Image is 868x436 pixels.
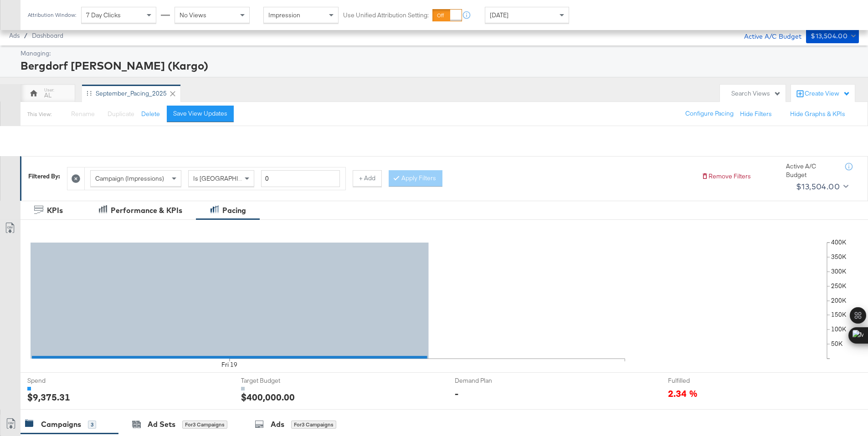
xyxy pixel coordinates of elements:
span: Rename [71,110,95,118]
div: KPIs [47,205,63,216]
span: Spend [27,376,96,385]
span: No Views [180,11,206,19]
div: $13,504.00 [796,180,840,193]
div: Active A/C Budget [734,29,801,42]
div: $9,375.31 [27,390,70,404]
button: Configure Pacing [679,106,740,122]
div: Search Views [731,89,781,98]
span: Ads [9,32,20,39]
div: Managing: [21,49,857,58]
label: Use Unified Attribution Setting: [343,11,429,20]
div: $400,000.00 [241,390,295,404]
span: 2.34 % [668,387,698,399]
span: Campaign (Impressions) [95,174,164,183]
button: Hide Graphs & KPIs [790,110,845,118]
button: Remove Filters [701,172,751,181]
div: Attribution Window: [27,12,77,18]
div: - [455,387,458,400]
div: Active A/C Budget [786,162,836,179]
button: $13,504.00 [792,179,850,194]
span: Demand Plan [455,376,523,385]
div: Save View Updates [173,109,227,118]
span: Is [GEOGRAPHIC_DATA] [193,174,263,183]
button: $13,504.00 [806,29,859,43]
div: Bergdorf [PERSON_NAME] (Kargo) [21,58,857,73]
div: Ad Sets [148,419,175,430]
div: for 3 Campaigns [291,421,336,429]
text: 400K [831,238,847,247]
a: Dashboard [32,32,63,39]
div: Create View [805,89,850,98]
div: AL [44,91,51,100]
span: Target Budget [241,376,309,385]
text: Fri 19 [221,361,237,369]
div: $13,504.00 [811,30,847,42]
span: [DATE] [490,11,508,19]
button: Hide Filters [740,110,772,118]
span: 7 Day Clicks [86,11,121,19]
div: Campaigns [41,419,81,430]
div: This View: [27,111,51,118]
div: Filtered By: [28,172,60,181]
input: Enter a number [261,170,340,187]
span: Fulfilled [668,376,736,385]
span: / [20,32,32,39]
span: Impression [268,11,300,19]
div: Pacing [222,205,246,216]
div: Ads [271,419,284,430]
div: Performance & KPIs [111,205,182,216]
div: Drag to reorder tab [87,91,92,96]
div: 3 [88,421,96,429]
button: + Add [353,170,382,187]
div: for 3 Campaigns [182,421,227,429]
button: Save View Updates [167,106,234,122]
button: Delete [141,110,160,118]
span: Duplicate [108,110,134,118]
div: September_Pacing_2025 [96,89,167,98]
